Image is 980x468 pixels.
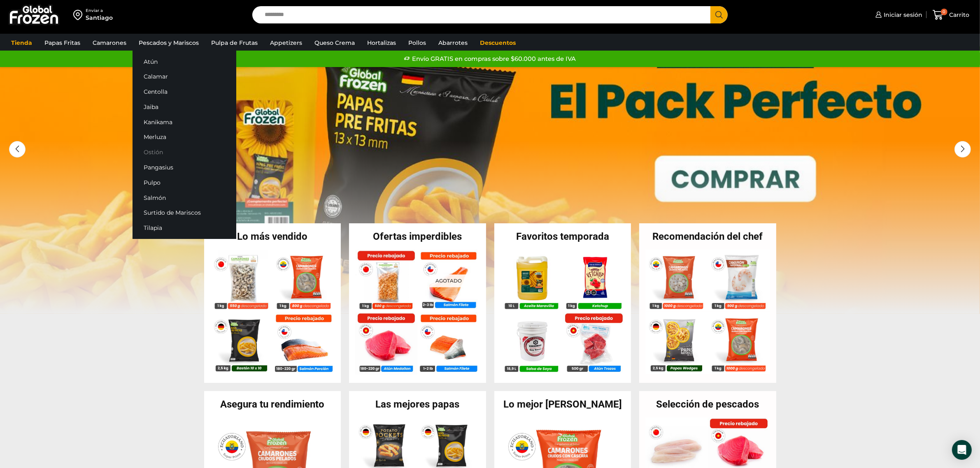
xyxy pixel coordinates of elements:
[947,11,970,19] span: Carrito
[349,232,486,241] h2: Ofertas imperdibles
[204,399,341,409] h2: Asegura tu rendimiento
[133,205,236,220] a: Surtido de Mariscos
[133,130,236,145] a: Merluza
[434,35,472,51] a: Abarrotes
[40,35,84,51] a: Papas Fritas
[873,7,922,23] a: Iniciar sesión
[133,160,236,175] a: Pangasius
[954,141,971,158] div: Next slide
[310,35,359,51] a: Queso Crema
[952,440,972,460] div: Open Intercom Messenger
[266,35,306,51] a: Appetizers
[349,399,486,409] h2: Las mejores papas
[133,145,236,160] a: Ostión
[476,35,520,51] a: Descuentos
[639,399,776,409] h2: Selección de pescados
[931,5,972,25] a: 0 Carrito
[133,190,236,205] a: Salmón
[430,274,468,287] p: Agotado
[133,84,236,100] a: Centolla
[404,35,430,51] a: Pollos
[639,232,776,241] h2: Recomendación del chef
[73,8,86,22] img: address-field-icon.svg
[204,232,341,241] h2: Lo más vendido
[133,175,236,190] a: Pulpo
[7,35,36,51] a: Tienda
[494,399,631,409] h2: Lo mejor [PERSON_NAME]
[9,141,26,158] div: Previous slide
[133,100,236,115] a: Jaiba
[494,232,631,241] h2: Favoritos temporada
[133,220,236,236] a: Tilapia
[207,35,262,51] a: Pulpa de Frutas
[86,14,113,22] div: Santiago
[135,35,203,51] a: Pescados y Mariscos
[133,114,236,130] a: Kanikama
[88,35,130,51] a: Camarones
[941,9,947,15] span: 0
[133,69,236,84] a: Calamar
[133,54,236,69] a: Atún
[86,8,113,14] div: Enviar a
[710,6,728,23] button: Search button
[882,11,922,19] span: Iniciar sesión
[363,35,400,51] a: Hortalizas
